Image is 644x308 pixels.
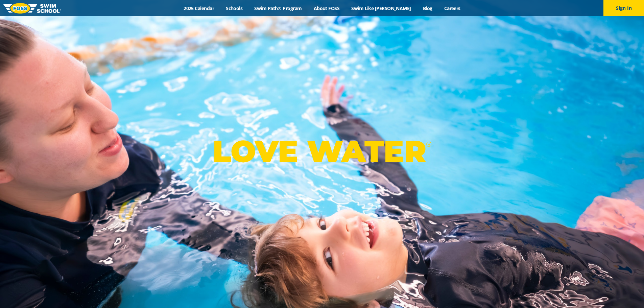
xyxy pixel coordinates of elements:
[213,133,431,169] p: LOVE WATER
[426,140,431,148] sup: ®
[220,5,248,11] a: Schools
[438,5,466,11] a: Careers
[345,5,417,11] a: Swim Like [PERSON_NAME]
[248,5,308,11] a: Swim Path® Program
[417,5,438,11] a: Blog
[308,5,345,11] a: About FOSS
[3,3,61,14] img: FOSS Swim School Logo
[178,5,220,11] a: 2025 Calendar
